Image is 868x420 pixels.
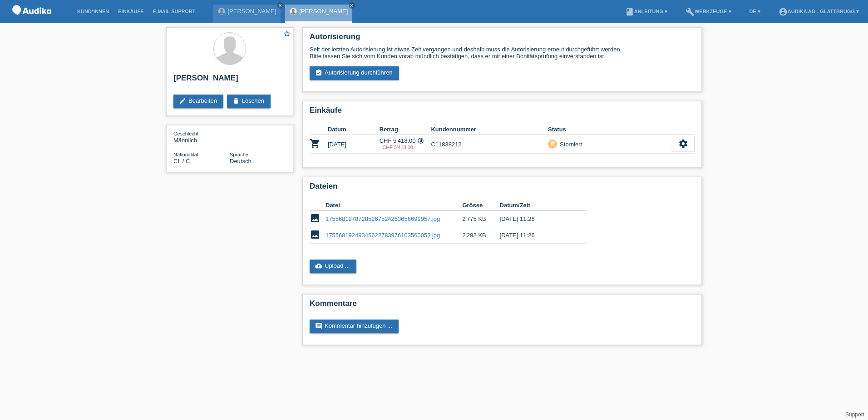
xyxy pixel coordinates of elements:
[310,106,695,120] h2: Einkäufe
[179,97,186,105] i: edit
[500,227,574,244] td: [DATE] 11:26
[9,18,54,25] a: POS — MF Group
[681,9,736,14] a: buildWerkzeuge ▾
[500,211,574,227] td: [DATE] 11:26
[148,9,200,14] a: E-Mail Support
[73,9,113,14] a: Kund*innen
[417,137,424,144] i: 24 Raten
[173,152,198,157] span: Nationalität
[380,124,431,135] th: Betrag
[230,158,252,165] span: Deutsch
[774,9,863,14] a: account_circleAudika AG - Glattbrugg ▾
[310,66,399,80] a: assignment_turned_inAutorisierung durchführen
[283,30,291,39] a: star_border
[310,182,695,195] h2: Dateien
[431,124,548,135] th: Kundennummer
[678,139,688,149] i: settings
[325,232,440,239] a: 17556819249345622783976103560053.jpg
[462,211,499,227] td: 2'775 KB
[113,9,148,14] a: Einkäufe
[283,30,291,38] i: star_border
[230,152,248,157] span: Sprache
[845,411,864,418] a: Support
[549,140,556,147] i: remove_shopping_cart
[173,131,198,136] span: Geschlecht
[315,262,322,270] i: cloud_upload
[325,200,462,211] th: Datei
[227,95,271,108] a: deleteLöschen
[462,200,499,211] th: Grösse
[380,135,431,154] td: CHF 5'418.00
[310,320,399,333] a: commentKommentar hinzufügen ...
[315,69,322,76] i: assignment_turned_in
[779,7,788,16] i: account_circle
[310,260,356,273] a: cloud_uploadUpload ...
[350,3,354,8] i: close
[686,7,695,16] i: build
[173,74,286,87] h2: [PERSON_NAME]
[625,7,634,16] i: book
[173,158,190,165] span: Chile / C / 29.05.1984
[380,145,431,150] div: 21.08.2025 / Die Rechnung ist Falsch
[315,322,322,330] i: comment
[431,135,548,154] td: C11838212
[310,213,321,224] i: image
[310,138,321,149] i: POSP00026396
[299,8,348,15] a: [PERSON_NAME]
[557,140,582,149] div: Storniert
[173,95,223,108] a: editBearbeiten
[310,229,321,240] i: image
[548,124,672,135] th: Status
[500,200,574,211] th: Datum/Zeit
[310,46,695,60] div: Seit der letzten Autorisierung ist etwas Zeit vergangen und deshalb muss die Autorisierung erneut...
[328,124,380,135] th: Datum
[310,299,695,313] h2: Kommentare
[173,130,230,144] div: Männlich
[310,32,695,46] h2: Autorisierung
[227,8,276,15] a: [PERSON_NAME]
[349,2,355,9] a: close
[462,227,499,244] td: 2'292 KB
[277,2,283,9] a: close
[232,97,240,105] i: delete
[278,3,282,8] i: close
[325,215,440,222] a: 17556819787285267524263656699957.jpg
[328,135,380,154] td: [DATE]
[621,9,672,14] a: bookAnleitung ▾
[745,9,765,14] a: DE ▾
